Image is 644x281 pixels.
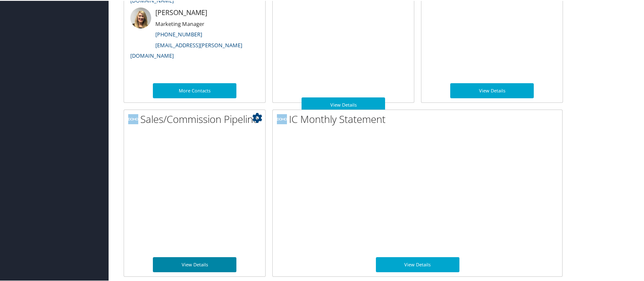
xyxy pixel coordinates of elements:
a: [EMAIL_ADDRESS][PERSON_NAME][DOMAIN_NAME] [130,41,242,59]
a: View Details [302,97,385,112]
a: [PHONE_NUMBER] [155,30,202,37]
a: View Details [450,82,534,97]
img: domo-logo.png [128,113,138,123]
a: View Details [153,256,236,271]
img: domo-logo.png [277,113,287,123]
a: View Details [376,256,459,271]
a: More Contacts [153,82,236,97]
h2: IC Monthly Statement [277,111,562,125]
img: ali-moffitt.jpg [130,7,151,28]
small: Marketing Manager [155,19,204,27]
li: [PERSON_NAME] [126,7,263,62]
h2: Sales/Commission Pipeline [128,111,265,125]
